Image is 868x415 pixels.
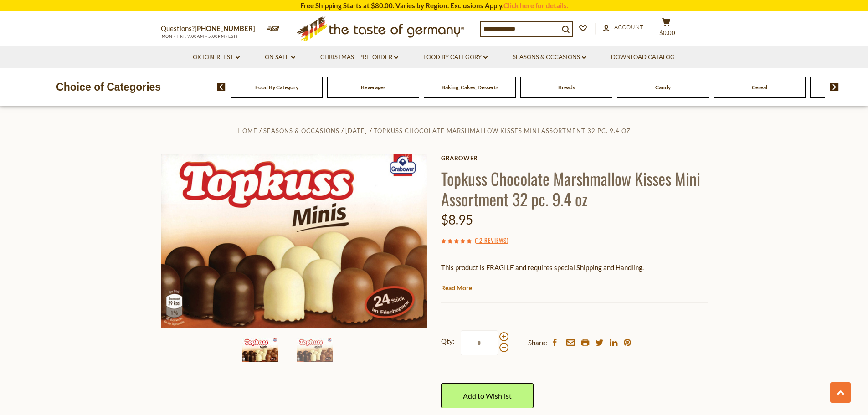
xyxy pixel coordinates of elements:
[263,127,339,134] a: Seasons & Occasions
[830,83,839,91] img: next arrow
[193,52,240,62] a: Oktoberfest
[441,168,708,209] h1: Topkuss Chocolate Marshmallow Kisses Mini Assortment 32 pc. 9.4 oz
[441,212,473,227] span: $8.95
[217,83,226,91] img: previous arrow
[265,52,295,62] a: On Sale
[441,336,455,347] strong: Qty:
[461,330,498,355] input: Qty:
[237,127,257,134] a: Home
[659,29,675,36] span: $0.00
[450,280,708,292] li: We will ship this product in heat-protective, cushioned packaging and ice during warm weather mon...
[161,154,427,328] img: Topkuss Chocolate Marshmellow Kisses (4 units)
[752,84,767,91] a: Cereal
[614,23,643,31] span: Account
[441,262,708,273] p: This product is FRAGILE and requires special Shipping and Handling.
[477,236,507,246] a: 12 Reviews
[475,236,508,245] span: ( )
[513,52,586,62] a: Seasons & Occasions
[361,84,385,91] a: Beverages
[374,127,631,134] a: Topkuss Chocolate Marshmallow Kisses Mini Assortment 32 pc. 9.4 oz
[655,84,671,91] a: Candy
[161,34,238,39] span: MON - FRI, 9:00AM - 5:00PM (EST)
[441,154,708,162] a: Grabower
[441,383,534,408] a: Add to Wishlist
[320,52,398,62] a: Christmas - PRE-ORDER
[528,337,547,348] span: Share:
[442,84,498,91] a: Baking, Cakes, Desserts
[242,338,278,362] img: Topkuss Chocolate Marshmellow Kisses (4 units)
[653,18,680,41] button: $0.00
[603,22,643,32] a: Account
[503,1,568,10] a: Click here for details.
[345,127,367,134] a: [DATE]
[611,52,675,62] a: Download Catalog
[161,23,262,35] p: Questions?
[255,84,298,91] a: Food By Category
[558,84,575,91] a: Breads
[423,52,488,62] a: Food By Category
[195,24,255,32] a: [PHONE_NUMBER]
[297,338,333,362] img: Topkuss Minis Chocolate Kisses in three varieties
[441,283,472,292] a: Read More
